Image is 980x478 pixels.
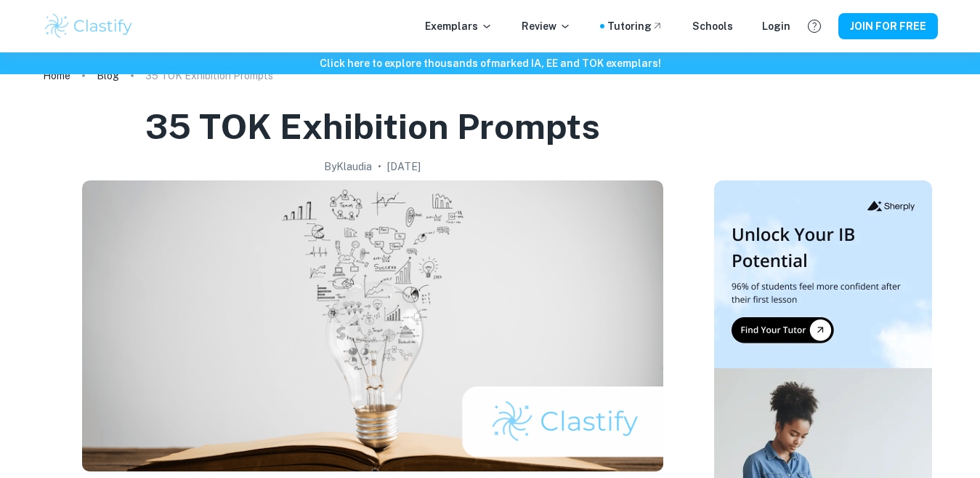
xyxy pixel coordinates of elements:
a: Login [762,18,790,34]
a: Blog [97,65,119,86]
img: Clastify logo [43,12,135,41]
h2: By Klaudia [324,159,372,175]
a: Schools [692,18,733,34]
img: 35 TOK Exhibition Prompts cover image [82,180,663,471]
button: JOIN FOR FREE [838,13,938,39]
a: Home [43,65,70,86]
p: Exemplars [425,18,493,34]
p: • [378,159,381,175]
h2: [DATE] [387,159,421,175]
h1: 35 TOK Exhibition Prompts [145,103,600,150]
h6: Click here to explore thousands of marked IA, EE and TOK exemplars ! [3,55,977,71]
button: Help and Feedback [802,14,827,39]
p: 35 TOK Exhibition Prompts [145,68,273,84]
p: Review [522,18,571,34]
a: Tutoring [607,18,663,34]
